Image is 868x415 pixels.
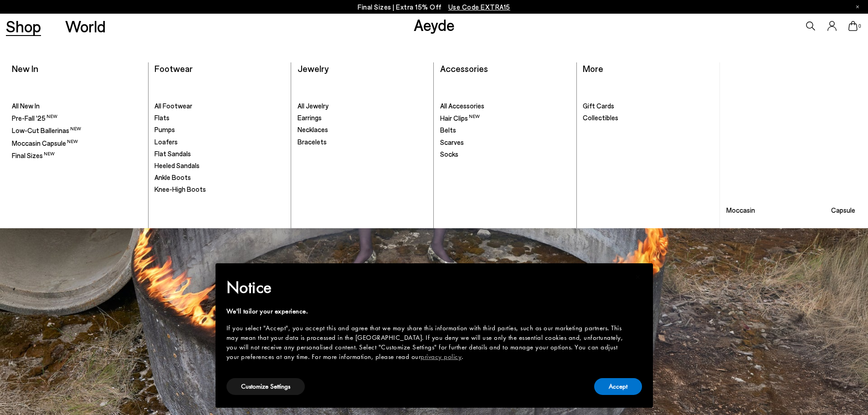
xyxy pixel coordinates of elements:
a: Flat Sandals [154,149,285,159]
button: Customize Settings [226,378,305,395]
h2: Notice [226,276,627,299]
button: Close this notice [627,266,649,288]
a: Scarves [440,138,570,147]
span: Flat Sandals [154,149,191,158]
span: Hair Clips [440,114,480,122]
span: Heeled Sandals [154,161,200,169]
p: Final Sizes | Extra 15% Off [358,1,510,13]
span: Socks [440,150,458,158]
a: Necklaces [298,125,428,134]
h3: Moccasin [726,207,755,214]
a: Knee-High Boots [154,185,285,194]
a: Loafers [154,138,285,147]
a: Pre-Fall '25 [12,113,142,123]
span: All Footwear [154,102,192,110]
a: 0 [848,21,858,31]
span: Low-Cut Ballerinas [12,126,81,134]
a: Ankle Boots [154,173,285,182]
a: Flats [154,113,285,123]
span: Scarves [440,138,464,146]
span: × [635,270,641,284]
a: All Footwear [154,102,285,111]
a: Earrings [298,113,428,123]
a: Aeyde [414,15,455,34]
a: World [65,18,106,34]
span: Earrings [298,113,322,122]
span: Bracelets [298,138,327,146]
span: Flats [154,113,169,122]
span: Pre-Fall '25 [12,114,57,122]
a: Heeled Sandals [154,161,285,170]
a: New In [12,63,38,74]
a: Belts [440,126,570,135]
a: Collectibles [583,113,714,123]
a: Hair Clips [440,113,570,123]
a: All Jewelry [298,102,428,111]
a: All New In [12,102,142,111]
a: Low-Cut Ballerinas [12,126,142,135]
span: All Accessories [440,102,484,110]
span: All New In [12,102,40,110]
div: We'll tailor your experience. [226,307,627,316]
span: Moccasin Capsule [12,139,78,147]
a: More [583,63,603,74]
span: Final Sizes [12,151,55,159]
span: Necklaces [298,125,328,133]
a: Final Sizes [12,151,142,160]
span: All Jewelry [298,102,329,110]
h3: Capsule [831,207,855,214]
a: Socks [440,150,570,159]
span: Ankle Boots [154,173,191,181]
span: Pumps [154,125,175,133]
span: Loafers [154,138,178,146]
span: Knee-High Boots [154,185,206,193]
button: Accept [594,378,642,395]
span: Collectibles [583,113,618,122]
span: Belts [440,126,456,134]
a: privacy policy [421,352,462,361]
span: Gift Cards [583,102,614,110]
a: Accessories [440,63,488,74]
a: Shop [6,18,41,34]
div: If you select "Accept", you accept this and agree that we may share this information with third p... [226,323,627,362]
a: Moccasin Capsule [720,62,862,222]
img: Mobile_e6eede4d-78b8-4bd1-ae2a-4197e375e133_900x.jpg [720,62,862,222]
a: Bracelets [298,138,428,147]
a: Jewelry [298,63,329,74]
a: Gift Cards [583,102,714,111]
a: Pumps [154,125,285,134]
a: Footwear [154,63,193,74]
span: 0 [858,24,862,29]
a: Moccasin Capsule [12,138,142,148]
a: All Accessories [440,102,570,111]
span: Navigate to /collections/ss25-final-sizes [448,3,510,11]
